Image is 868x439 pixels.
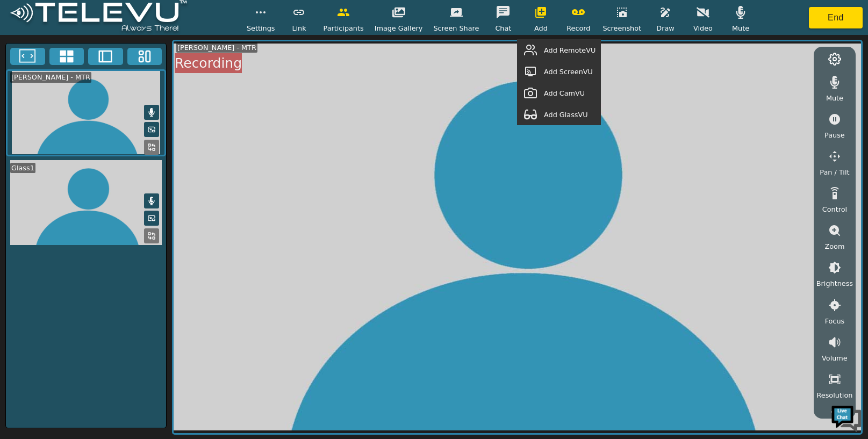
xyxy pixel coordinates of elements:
[5,293,205,331] textarea: Type your message and hit 'Enter'
[144,105,159,120] button: Mute
[62,135,148,244] span: We're online!
[824,130,845,140] span: Pause
[144,140,159,155] button: Replace Feed
[544,67,593,77] span: Add ScreenVU
[826,93,843,103] span: Mute
[809,7,863,28] button: End
[10,72,91,82] div: [PERSON_NAME] - MTR
[656,23,674,33] span: Draw
[544,45,596,55] span: Add RemoteVU
[816,278,853,289] span: Brightness
[602,23,641,33] span: Screenshot
[292,23,306,33] span: Link
[10,48,45,65] button: Fullscreen
[825,316,845,326] span: Focus
[175,53,242,74] div: Recording
[495,23,511,33] span: Chat
[49,48,84,65] button: 4x4
[824,241,844,251] span: Zoom
[375,23,423,33] span: Image Gallery
[693,23,713,33] span: Video
[566,23,590,33] span: Record
[56,56,181,70] div: Chat with us now
[18,50,45,77] img: d_736959983_company_1615157101543_736959983
[544,88,585,98] span: Add CamVU
[127,48,162,65] button: Three Window Medium
[144,122,159,137] button: Picture in Picture
[820,167,849,177] span: Pan / Tilt
[732,23,749,33] span: Mute
[144,211,159,226] button: Picture in Picture
[822,353,848,363] span: Volume
[822,204,847,214] span: Control
[830,401,863,434] img: Chat Widget
[144,228,159,243] button: Replace Feed
[534,23,548,33] span: Add
[433,23,479,33] span: Screen Share
[88,48,123,65] button: Two Window Medium
[247,23,275,33] span: Settings
[323,23,363,33] span: Participants
[176,42,257,53] div: [PERSON_NAME] - MTR
[544,110,588,120] span: Add GlassVU
[816,390,852,400] span: Resolution
[176,5,202,31] div: Minimize live chat window
[144,193,159,208] button: Mute
[10,163,35,173] div: Glass1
